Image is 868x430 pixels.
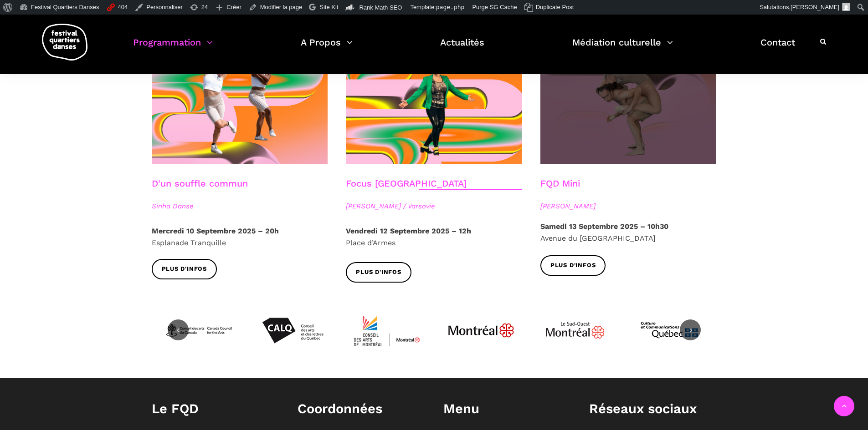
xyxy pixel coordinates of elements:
p: Place d’Armes [346,225,522,248]
strong: Samedi 13 Septembre 2025 – 10h30 [540,222,668,231]
span: [PERSON_NAME] / Varsovie [346,201,522,212]
span: Plus d'infos [550,261,596,270]
a: D'un souffle commun [152,178,248,189]
a: Médiation culturelle [572,35,673,61]
span: Site Kit [319,4,338,10]
a: Plus d'infos [346,262,411,283]
a: Focus [GEOGRAPHIC_DATA] [346,178,467,189]
strong: Vendredi 12 Septembre 2025 – 12h [346,227,471,235]
a: A Propos [301,35,353,61]
img: mccq-3-3 [635,296,704,364]
span: Plus d'infos [356,268,401,277]
h1: Réseaux sociaux [589,401,717,417]
a: Actualités [440,35,484,61]
img: Calq_noir [258,296,327,364]
img: JPGnr_b [447,296,515,364]
a: Plus d'infos [540,255,606,276]
a: Programmation [133,35,213,61]
span: [PERSON_NAME] [540,201,717,212]
img: Logo_Mtl_Le_Sud-Ouest.svg_ [541,296,609,364]
span: [PERSON_NAME] [791,4,839,10]
span: Plus d'infos [162,264,207,274]
img: CMYK_Logo_CAMMontreal [353,296,421,364]
span: Rank Math SEO [359,4,402,11]
a: Contact [760,35,795,61]
span: Avenue du [GEOGRAPHIC_DATA] [540,234,656,243]
img: CAC_BW_black_f [164,296,233,364]
img: logo-fqd-med [42,24,87,61]
span: Esplanade Tranquille [152,238,226,247]
span: page.php [436,4,465,10]
span: Sinha Danse [152,201,328,212]
strong: Mercredi 10 Septembre 2025 – 20h [152,227,279,235]
h1: Menu [443,401,571,417]
h1: Coordonnées [298,401,425,417]
a: FQD Mini [540,178,580,189]
a: Plus d'infos [152,259,217,279]
h1: Le FQD [152,401,279,417]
